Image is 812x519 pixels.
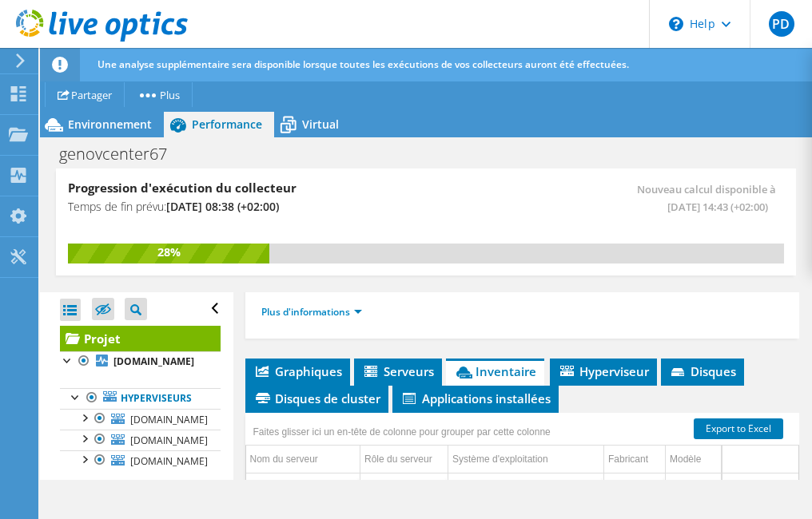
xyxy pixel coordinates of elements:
td: Fabricant Column [604,446,666,473]
div: 28% [68,244,269,261]
td: Column Modèle, Filter cell [666,473,746,501]
span: Serveurs [362,363,434,379]
td: Rôle du serveur Column [360,446,448,473]
span: [DATE] 08:38 (+02:00) [166,199,279,214]
a: Plus d'informations [261,305,362,319]
a: [DOMAIN_NAME] [60,430,221,450]
a: [DOMAIN_NAME] [60,351,221,372]
td: Column Nom du serveur, Filter cell [246,473,360,501]
span: Performance [192,117,262,132]
a: Export to Excel [694,418,783,439]
td: Modèle Column [666,446,746,473]
a: Partager [45,82,125,107]
div: Faites glisser ici un en-tête de colonne pour grouper par cette colonne [249,421,555,443]
a: [DOMAIN_NAME] [60,450,221,471]
h1: genovcenter67 [52,145,192,163]
span: [DOMAIN_NAME] [130,454,208,468]
div: Modèle [670,450,701,469]
a: Projet [60,326,221,351]
div: Fabricant [608,450,648,469]
span: Disques de cluster [253,390,380,406]
td: Column Rôle du serveur, Filter cell [360,473,448,501]
a: [DOMAIN_NAME] [60,409,221,430]
span: Une analyse supplémentaire sera disponible lorsque toutes les exécutions de vos collecteurs auron... [98,57,629,71]
span: Inventaire [454,363,536,379]
span: Virtual [302,117,339,132]
td: Système d'exploitation Column [448,446,604,473]
span: Applications installées [400,390,551,406]
span: Environnement [68,117,152,132]
span: Nouveau calcul disponible à [426,180,776,216]
h4: Temps de fin prévu: [68,198,422,216]
div: Rôle du serveur [364,450,432,469]
div: Nom du serveur [250,450,318,469]
div: Système d'exploitation [452,450,548,469]
svg: \n [669,17,683,31]
td: Nom du serveur Column [246,446,360,473]
span: [DOMAIN_NAME] [130,434,208,447]
td: Column Fabricant, Filter cell [604,473,666,501]
span: Disques [669,363,736,379]
td: Column Système d'exploitation, Filter cell [448,473,604,501]
span: Hyperviseur [558,363,649,379]
span: [DATE] 14:43 (+02:00) [426,198,768,216]
a: Plus [124,82,193,107]
span: [DOMAIN_NAME] [130,413,208,426]
span: Graphiques [253,363,342,379]
span: PD [769,11,794,37]
b: [DOMAIN_NAME] [113,355,194,368]
a: Hyperviseurs [60,388,221,409]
